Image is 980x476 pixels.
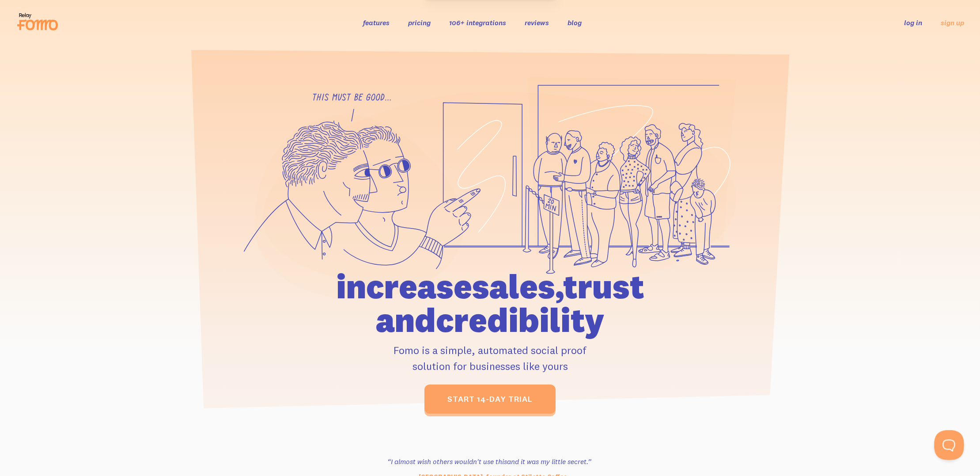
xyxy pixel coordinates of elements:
[424,385,556,414] a: start 14-day trial
[408,18,431,27] a: pricing
[286,342,695,374] p: Fomo is a simple, automated social proof solution for businesses like yours
[934,430,964,460] iframe: Help Scout Beacon - Open
[904,18,922,27] a: log in
[449,18,506,27] a: 106+ integrations
[525,18,549,27] a: reviews
[369,456,610,467] h3: “I almost wish others wouldn't use this and it was my little secret.”
[568,18,582,27] a: blog
[941,18,964,27] a: sign up
[286,270,695,337] h1: increase sales, trust and credibility
[363,18,390,27] a: features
